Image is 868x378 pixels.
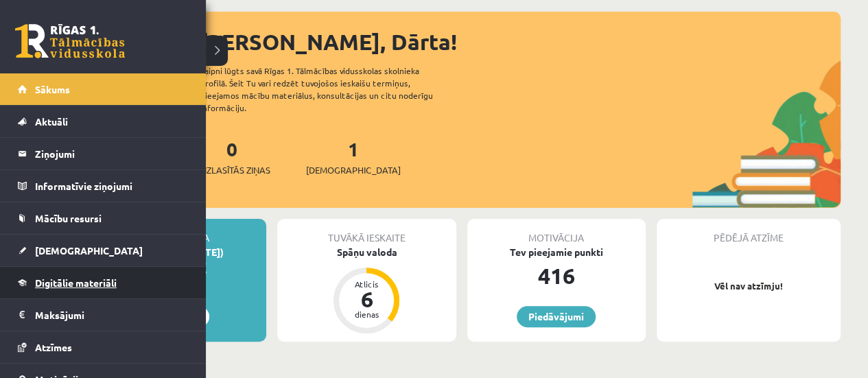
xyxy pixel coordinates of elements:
a: Spāņu valoda Atlicis 6 dienas [277,245,456,335]
span: Mācību resursi [35,212,102,224]
div: 6 [346,288,387,310]
div: Motivācija [467,219,646,245]
a: Informatīvie ziņojumi [18,170,189,202]
a: Mācību resursi [18,202,189,234]
a: Atzīmes [18,331,189,363]
span: [DEMOGRAPHIC_DATA] [306,163,401,177]
span: Sākums [35,83,70,95]
a: [DEMOGRAPHIC_DATA] [18,235,189,266]
span: € [198,258,207,278]
legend: Informatīvie ziņojumi [35,170,189,202]
legend: Ziņojumi [35,138,189,169]
div: Laipni lūgts savā Rīgas 1. Tālmācības vidusskolas skolnieka profilā. Šeit Tu vari redzēt tuvojošo... [200,64,457,114]
div: Atlicis [346,280,387,288]
span: Aktuāli [35,115,68,128]
div: 416 [467,259,646,292]
div: [PERSON_NAME], Dārta! [199,25,841,58]
div: Spāņu valoda [277,245,456,259]
a: 1[DEMOGRAPHIC_DATA] [306,137,401,177]
a: Digitālie materiāli [18,267,189,298]
span: Atzīmes [35,341,72,353]
span: Digitālie materiāli [35,276,117,289]
a: Sākums [18,73,189,105]
a: Aktuāli [18,106,189,137]
div: dienas [346,310,387,318]
span: Neizlasītās ziņas [193,163,270,177]
a: Rīgas 1. Tālmācības vidusskola [15,24,125,58]
div: Pēdējā atzīme [657,219,841,245]
a: Ziņojumi [18,138,189,169]
span: [DEMOGRAPHIC_DATA] [35,244,143,257]
div: Tev pieejamie punkti [467,245,646,259]
legend: Maksājumi [35,299,189,331]
a: 0Neizlasītās ziņas [193,137,270,177]
div: Tuvākā ieskaite [277,219,456,245]
a: Piedāvājumi [517,306,596,327]
a: Maksājumi [18,299,189,331]
p: Vēl nav atzīmju! [664,279,834,293]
